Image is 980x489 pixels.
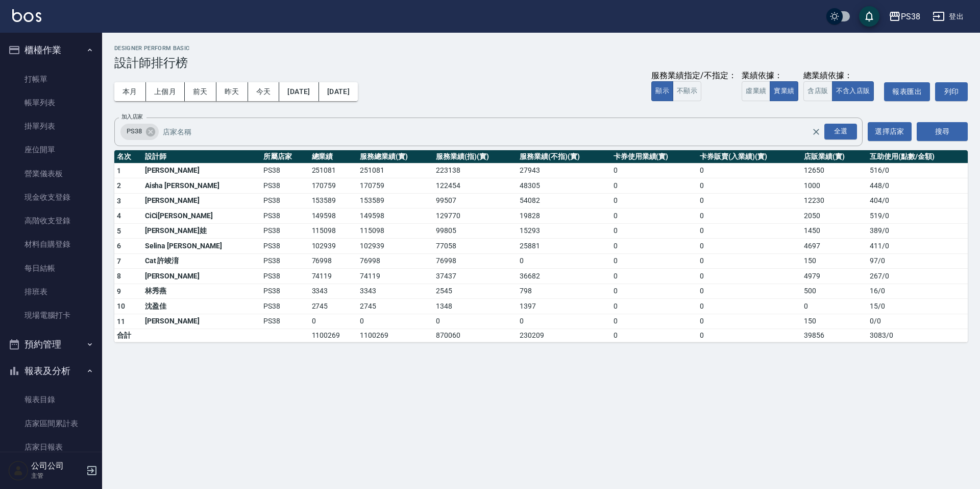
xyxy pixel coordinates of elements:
th: 互助使用(點數/金額) [867,150,968,164]
span: 5 [117,227,121,235]
td: 0 [697,314,801,329]
th: 名次 [114,150,142,164]
input: 店家名稱 [160,123,829,141]
td: 3343 [309,284,358,299]
td: 0 [697,299,801,314]
button: 不顯示 [673,81,701,101]
td: 2050 [801,208,867,224]
td: [PERSON_NAME] [142,193,261,208]
td: 15 / 0 [867,299,968,314]
div: PS38 [120,124,159,140]
a: 材料自購登錄 [4,232,98,256]
td: 0 [697,239,801,254]
a: 報表目錄 [4,388,98,411]
td: 39856 [801,329,867,342]
td: 36682 [517,269,611,284]
a: 現場電腦打卡 [4,304,98,327]
button: 不含入店販 [832,81,874,101]
td: 149598 [357,208,433,224]
td: Aisha [PERSON_NAME] [142,178,261,194]
img: Logo [12,9,41,22]
span: 7 [117,257,121,265]
td: 0 [611,208,697,224]
button: 含店販 [803,81,832,101]
td: 0 [697,178,801,194]
p: 主管 [31,471,83,480]
td: 0 [433,314,517,329]
td: 0 [697,208,801,224]
button: save [859,6,879,27]
td: 0 [801,299,867,314]
td: 林秀燕 [142,284,261,299]
td: Selina [PERSON_NAME] [142,239,261,254]
td: 2745 [357,299,433,314]
td: 0 [697,329,801,342]
td: 129770 [433,208,517,224]
td: 74119 [309,269,358,284]
h5: 公司公司 [31,461,83,471]
td: 230209 [517,329,611,342]
td: 37437 [433,269,517,284]
td: 519 / 0 [867,208,968,224]
td: 4697 [801,239,867,254]
a: 掛單列表 [4,114,98,138]
th: 設計師 [142,150,261,164]
td: 54082 [517,193,611,208]
td: 115098 [309,223,358,239]
td: 76998 [433,253,517,269]
td: 0 [611,314,697,329]
td: Cat 許竣淯 [142,253,261,269]
td: 1348 [433,299,517,314]
h2: Designer Perform Basic [114,45,968,52]
td: [PERSON_NAME] [142,314,261,329]
td: 149598 [309,208,358,224]
td: 25881 [517,239,611,254]
td: 170759 [309,178,358,194]
span: 8 [117,272,121,280]
td: 0 [611,284,697,299]
td: PS38 [261,178,309,194]
label: 加入店家 [121,113,143,121]
td: 0 [309,314,358,329]
td: 115098 [357,223,433,239]
button: 櫃檯作業 [4,37,98,63]
span: 3 [117,197,121,205]
button: [DATE] [319,82,358,101]
td: 76998 [309,253,358,269]
button: PS38 [885,6,924,27]
button: 虛業績 [742,81,770,101]
div: 業績依據： [742,71,798,81]
a: 店家區間累計表 [4,412,98,435]
a: 排班表 [4,280,98,304]
a: 店家日報表 [4,435,98,459]
td: 48305 [517,178,611,194]
td: [PERSON_NAME] [142,269,261,284]
td: 0 [517,253,611,269]
td: 251081 [309,163,358,178]
td: [PERSON_NAME] [142,163,261,178]
button: 今天 [248,82,280,101]
td: 500 [801,284,867,299]
span: 11 [117,317,126,325]
button: Open [822,122,859,142]
td: 3343 [357,284,433,299]
th: 服務業績(指)(實) [433,150,517,164]
a: 現金收支登錄 [4,185,98,209]
td: 0 [611,253,697,269]
td: 0 [697,253,801,269]
td: 4979 [801,269,867,284]
button: [DATE] [279,82,318,101]
td: 150 [801,314,867,329]
td: 223138 [433,163,517,178]
td: PS38 [261,208,309,224]
div: PS38 [901,10,920,23]
td: 122454 [433,178,517,194]
td: 99805 [433,223,517,239]
th: 服務業績(不指)(實) [517,150,611,164]
div: 服務業績指定/不指定： [651,71,737,81]
td: PS38 [261,253,309,269]
button: 報表匯出 [884,82,930,101]
td: 0 [697,269,801,284]
button: 前天 [185,82,216,101]
td: 12230 [801,193,867,208]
